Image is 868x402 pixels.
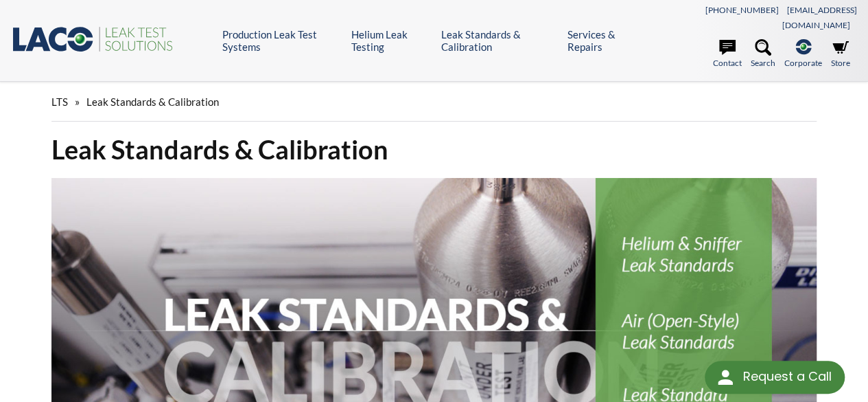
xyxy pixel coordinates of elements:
[705,5,779,15] a: [PHONE_NUMBER]
[351,28,431,53] a: Helium Leak Testing
[86,96,219,108] span: Leak Standards & Calibration
[714,366,736,388] img: round button
[831,39,850,69] a: Store
[742,361,831,392] div: Request a Call
[441,28,557,53] a: Leak Standards & Calibration
[51,82,817,122] div: »
[51,133,817,166] h1: Leak Standards & Calibration
[51,96,68,108] span: LTS
[751,39,775,69] a: Search
[784,56,822,69] span: Corporate
[782,5,857,30] a: [EMAIL_ADDRESS][DOMAIN_NAME]
[713,39,742,69] a: Contact
[222,28,340,53] a: Production Leak Test Systems
[705,361,845,394] div: Request a Call
[567,28,642,53] a: Services & Repairs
